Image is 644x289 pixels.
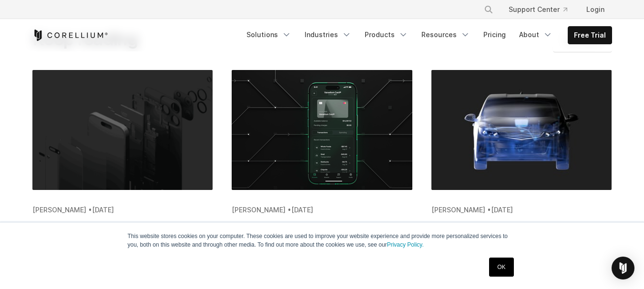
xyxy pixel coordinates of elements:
a: OK [489,258,513,277]
a: Free Trial [568,27,612,44]
div: [PERSON_NAME] • [431,205,612,215]
h2: Healthcare Mobile App Development: Mergers and Acquisitions Increase Risks [232,220,412,249]
p: This website stores cookies on your computer. These cookies are used to improve your website expe... [128,232,517,249]
div: [PERSON_NAME] • [32,205,213,215]
a: Corellium Home [32,30,108,41]
img: Healthcare Mobile App Development: Mergers and Acquisitions Increase Risks [232,70,412,198]
img: Building a Firmware Package for Corellium Atlas [431,70,612,190]
div: Navigation Menu [241,26,612,44]
button: Search [480,1,497,18]
img: How Stronger Security for Mobile OS Creates Challenges for Testing Applications [32,70,213,190]
span: [DATE] [291,206,313,214]
a: Login [579,1,612,18]
div: Open Intercom Messenger [612,257,634,279]
a: Industries [299,26,357,43]
a: Privacy Policy. [387,241,424,248]
h2: How Stronger Security for Mobile OS Creates Challenges for Testing Applications [32,220,213,263]
div: [PERSON_NAME] • [232,205,412,215]
a: Products [359,26,414,43]
div: Navigation Menu [472,1,612,18]
span: [DATE] [491,206,513,214]
a: Resources [416,26,476,43]
a: About [513,26,558,43]
h2: Building a Firmware Package for Corellium Atlas [431,220,612,249]
a: Pricing [478,26,511,43]
a: Support Center [501,1,575,18]
span: [DATE] [92,206,114,214]
a: Solutions [241,26,297,43]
